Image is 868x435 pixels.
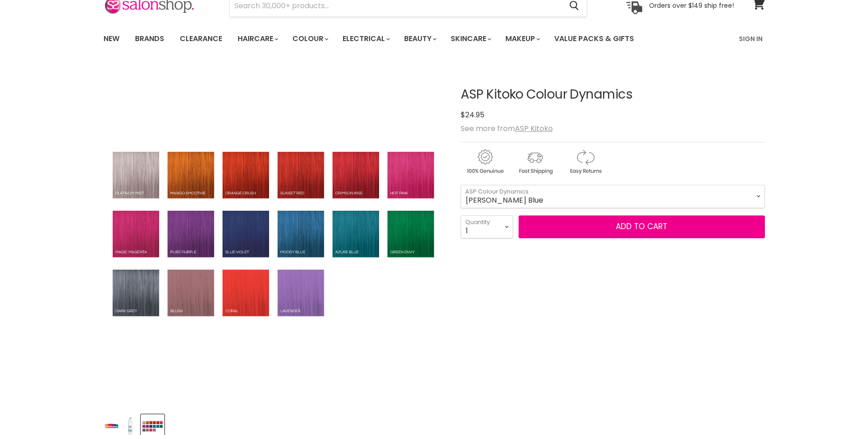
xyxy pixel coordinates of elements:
[173,29,229,48] a: Clearance
[511,148,559,176] img: shipping.gif
[231,29,284,48] a: Haircare
[128,29,171,48] a: Brands
[397,29,442,48] a: Beauty
[649,1,734,10] p: Orders over $149 ship free!
[547,29,641,48] a: Value Packs & Gifts
[336,29,395,48] a: Electrical
[519,215,765,238] button: Add to cart
[286,29,334,48] a: Colour
[104,148,444,322] img: ASP Kitoko Colour Dynamics
[142,421,163,432] img: ASP Kitoko Colour Dynamics
[461,88,765,102] h1: ASP Kitoko Colour Dynamics
[461,215,513,238] select: Quantity
[616,221,667,232] span: Add to cart
[515,123,553,134] a: ASP Kitoko
[444,29,497,48] a: Skincare
[104,65,444,406] div: ASP Kitoko Colour Dynamics image. Click or Scroll to Zoom.
[97,26,687,52] ul: Main menu
[461,123,553,134] span: See more from
[561,148,609,176] img: returns.gif
[499,29,546,48] a: Makeup
[461,110,484,120] span: $24.95
[461,148,509,176] img: genuine.gif
[92,26,776,52] nav: Main
[733,29,768,48] a: Sign In
[97,29,126,48] a: New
